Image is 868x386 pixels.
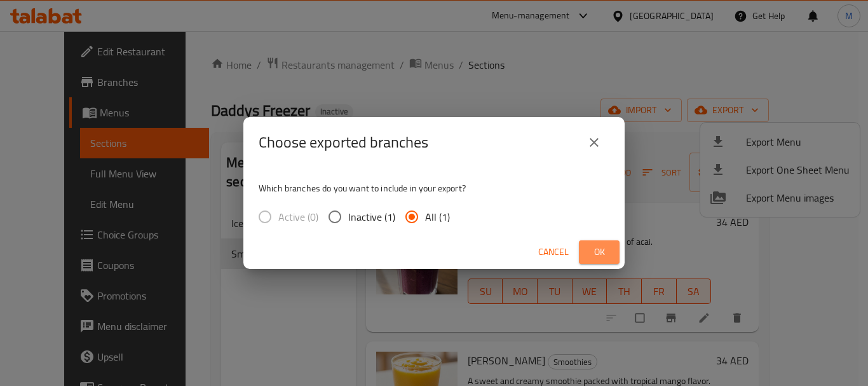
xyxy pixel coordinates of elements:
span: All (1) [425,209,450,224]
h2: Choose exported branches [259,132,428,153]
span: Cancel [538,244,569,260]
button: close [579,127,609,158]
span: Inactive (1) [348,209,395,224]
button: Ok [579,240,620,264]
button: Cancel [533,240,574,264]
p: Which branches do you want to include in your export? [259,182,609,195]
span: Ok [589,244,609,260]
span: Active (0) [278,209,318,224]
